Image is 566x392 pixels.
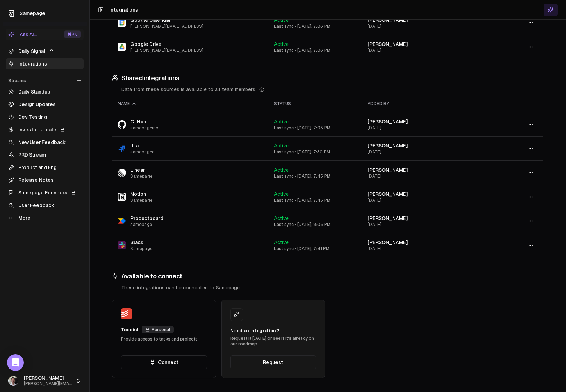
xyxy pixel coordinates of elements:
div: Last sync • [DATE], 7:05 PM [274,125,356,131]
span: [PERSON_NAME] [368,41,408,47]
img: Todoist [121,308,132,319]
a: Investor Update [6,124,84,135]
h3: Shared integrations [112,73,543,83]
div: These integrations can be connected to Samepage. [121,284,543,291]
div: [DATE] [368,246,482,252]
span: Active [274,191,289,197]
h1: Integrations [109,6,138,13]
img: Google Drive [118,43,126,51]
img: Productboard [118,217,126,225]
span: [PERSON_NAME] [368,143,408,149]
span: Google Drive [130,41,203,48]
div: [DATE] [368,149,482,155]
a: New User Feedback [6,137,84,148]
div: Last sync • [DATE], 8:05 PM [274,222,356,227]
span: Active [274,41,289,47]
div: Status [274,101,356,106]
div: Added by [368,101,482,106]
div: Personal [142,326,174,333]
button: Ask AI...⌘+K [6,29,84,40]
span: Active [274,143,289,149]
a: More [6,212,84,223]
div: Last sync • [DATE], 7:41 PM [274,246,356,252]
div: Todoist [121,326,139,333]
span: GitHub [130,118,158,125]
div: Open Intercom Messenger [7,354,24,371]
span: [PERSON_NAME][EMAIL_ADDRESS] [130,23,203,29]
span: [PERSON_NAME] [24,375,73,381]
button: Connect [121,355,207,369]
span: [PERSON_NAME][EMAIL_ADDRESS] [24,381,73,386]
a: Daily Standup [6,86,84,97]
a: Dev Testing [6,111,84,123]
img: Slack [118,241,126,249]
div: Request it [DATE] or see if it's already on our roadmap. [230,336,316,347]
h3: Available to connect [112,271,543,281]
span: Productboard [130,215,163,222]
button: [PERSON_NAME][PERSON_NAME][EMAIL_ADDRESS] [6,372,84,389]
div: Data from these sources is available to all team members. [121,86,543,93]
img: Google Calendar [118,19,126,27]
span: [PERSON_NAME] [368,17,408,23]
a: User Feedback [6,200,84,211]
a: Request [230,355,316,369]
div: [DATE] [368,173,482,179]
span: Active [274,17,289,23]
div: [DATE] [368,48,482,53]
img: Linear [118,169,126,177]
span: [PERSON_NAME] [368,215,408,221]
span: samepageai [130,149,156,155]
span: Active [274,240,289,245]
span: Jira [130,142,156,149]
img: GitHub [118,120,126,128]
div: Last sync • [DATE], 7:30 PM [274,149,356,155]
span: [PERSON_NAME][EMAIL_ADDRESS] [130,48,203,53]
span: samepage [130,222,163,227]
div: [DATE] [368,23,482,29]
img: Notion [118,193,126,201]
span: Notion [130,191,152,198]
a: Design Updates [6,99,84,110]
div: [DATE] [368,222,482,227]
span: Samepage [20,11,45,16]
div: Need an integration? [230,327,316,334]
span: Active [274,119,289,124]
div: Name [118,101,263,106]
div: Streams [6,75,84,86]
div: [DATE] [368,198,482,203]
a: Integrations [6,58,84,69]
span: [PERSON_NAME] [368,167,408,173]
span: [PERSON_NAME] [368,240,408,245]
span: [PERSON_NAME] [368,191,408,197]
div: Last sync • [DATE], 7:45 PM [274,173,356,179]
span: Slack [130,239,152,246]
div: Last sync • [DATE], 7:06 PM [274,23,356,29]
div: Last sync • [DATE], 7:06 PM [274,48,356,53]
span: Samepage [130,173,152,179]
span: Linear [130,166,152,173]
a: Release Notes [6,174,84,186]
span: Samepage [130,246,152,252]
span: Active [274,215,289,221]
div: Ask AI... [8,31,37,38]
a: Daily Signal [6,46,84,57]
a: Product and Eng [6,162,84,173]
span: Samepage [130,198,152,203]
div: Last sync • [DATE], 7:45 PM [274,198,356,203]
a: Samepage Founders [6,187,84,198]
div: ⌘ +K [64,30,81,38]
img: Jira [118,144,126,153]
span: Active [274,167,289,173]
img: _image [8,376,18,386]
a: PRD Stream [6,149,84,160]
div: Provide access to tasks and projects [121,336,207,342]
span: [PERSON_NAME] [368,119,408,124]
span: Google Calendar [130,16,203,23]
div: [DATE] [368,125,482,131]
span: samepageinc [130,125,158,131]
